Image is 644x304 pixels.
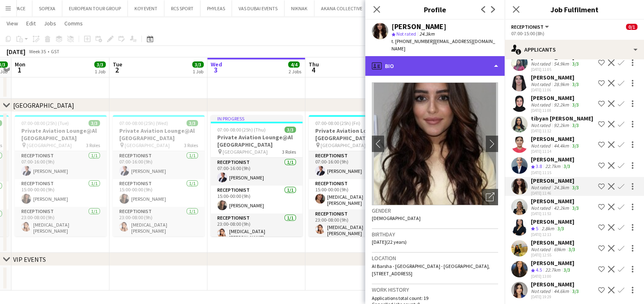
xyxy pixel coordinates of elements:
div: 28.9km [552,81,571,87]
div: [DATE] 11:06 [531,87,580,93]
div: [DATE] 11:53 [531,211,580,216]
div: 22.7km [544,163,562,170]
span: [GEOGRAPHIC_DATA] [125,142,170,148]
img: Crew avatar or photo [372,82,498,205]
app-card-role: Receptionist1/107:00-16:00 (9h)[PERSON_NAME] [211,158,303,186]
a: Edit [23,18,39,29]
span: Al Barsha - [GEOGRAPHIC_DATA] - [GEOGRAPHIC_DATA], [STREET_ADDRESS] [372,263,490,277]
div: [DATE] 11:15 [531,170,574,175]
span: Thu [309,61,319,68]
div: VIP EVENTS [13,255,46,263]
h3: Location [372,254,498,262]
app-skills-label: 3/3 [572,205,579,211]
div: 24.3km [552,184,571,191]
h3: Work history [372,286,498,293]
app-card-role: Receptionist1/107:00-16:00 (9h)[PERSON_NAME] [309,151,401,179]
span: 0/1 [626,24,637,30]
app-skills-label: 3/3 [564,163,570,169]
span: [DATE] (22 years) [372,239,407,245]
span: Comms [64,20,83,27]
div: [DATE] 12:55 [531,252,577,258]
div: [PERSON_NAME] [531,156,574,163]
app-card-role: Receptionist1/107:00-16:00 (9h)[PERSON_NAME] [15,151,107,179]
div: [DATE] 11:14 [531,149,580,154]
span: 1 [14,65,25,75]
span: Week 35 [27,48,48,54]
div: [PERSON_NAME] [391,23,446,30]
app-card-role: Receptionist1/123:00-08:00 (9h)[MEDICAL_DATA][PERSON_NAME] [15,207,107,237]
div: Not rated [531,184,552,191]
span: 4 [307,65,319,75]
div: Not rated [531,205,552,211]
div: [DATE] 11:08 [531,108,580,113]
app-skills-label: 3/3 [572,102,579,108]
button: Receptionist [511,24,550,30]
div: Not rated [531,143,552,149]
span: 4/4 [288,61,300,68]
div: 22.7km [544,267,562,274]
app-card-role: Receptionist1/123:00-08:00 (9h)[MEDICAL_DATA][PERSON_NAME] [113,207,205,237]
div: [DATE] [7,48,25,56]
span: 3/3 [94,61,106,68]
div: 07:00-08:00 (25h) (Fri)3/3Private Aviation Lounge@Al [GEOGRAPHIC_DATA] [GEOGRAPHIC_DATA]3 RolesRe... [309,115,401,236]
div: Applicants [505,40,644,59]
div: [PERSON_NAME] [531,135,580,143]
div: 2 Jobs [289,68,301,75]
div: Open photos pop-in [482,189,498,205]
div: In progress [211,115,303,122]
span: 3 Roles [282,149,296,155]
div: tibyan [PERSON_NAME] [531,115,593,122]
div: [PERSON_NAME] [531,177,580,184]
button: NIKNAK [284,0,314,16]
a: Jobs [41,18,59,29]
button: KOY EVENT [128,0,164,16]
div: [PERSON_NAME] [531,94,580,102]
div: Not rated [531,102,552,108]
span: t. [PHONE_NUMBER] [391,38,434,44]
div: [PERSON_NAME] [531,281,580,288]
div: [DATE] 11:12 [531,128,593,134]
h3: Gender [372,207,498,214]
div: [DATE] 11:05 [531,67,580,72]
p: Applications total count: 19 [372,295,498,301]
app-skills-label: 3/3 [572,184,579,191]
app-job-card: In progress07:00-08:00 (25h) (Thu)3/3Private Aviation Lounge@Al [GEOGRAPHIC_DATA] [GEOGRAPHIC_DAT... [211,115,303,236]
div: Not rated [531,61,552,67]
button: SOPEXA [32,0,62,16]
div: 1 Job [95,68,105,75]
span: Jobs [44,20,56,27]
a: Comms [61,18,86,29]
span: [DEMOGRAPHIC_DATA] [372,215,421,221]
div: 1 Job [193,68,203,75]
span: View [7,20,18,27]
div: 44.4km [552,143,571,149]
h3: Private Aviation Lounge@Al [GEOGRAPHIC_DATA] [211,134,303,148]
app-job-card: 07:00-08:00 (25h) (Tue)3/3Private Aviation Lounge@Al [GEOGRAPHIC_DATA] [GEOGRAPHIC_DATA]3 RolesRe... [15,115,107,236]
div: [DATE] 13:00 [531,274,574,279]
app-skills-label: 3/3 [572,61,579,67]
h3: Private Aviation Lounge@Al [GEOGRAPHIC_DATA] [309,127,401,142]
div: 54.9km [552,61,571,67]
span: 3.8 [536,163,542,169]
button: VAS DUBAI EVENTS [232,0,284,16]
span: 3 Roles [184,142,198,148]
span: | [EMAIL_ADDRESS][DOMAIN_NAME] [391,38,495,52]
app-card-role: Receptionist1/123:00-08:00 (9h)[MEDICAL_DATA][PERSON_NAME] [309,209,401,240]
h3: Private Aviation Lounge@Al [GEOGRAPHIC_DATA] [15,127,107,142]
div: [PERSON_NAME] [531,197,580,205]
div: 42.2km [552,205,571,211]
app-job-card: 07:00-08:00 (25h) (Wed)3/3Private Aviation Lounge@Al [GEOGRAPHIC_DATA] [GEOGRAPHIC_DATA]3 RolesRe... [113,115,205,236]
div: Not rated [531,81,552,87]
div: 92.2km [552,102,571,108]
span: Receptionist [511,24,544,30]
span: [GEOGRAPHIC_DATA] [321,142,366,148]
div: 44.6km [552,288,571,294]
span: Not rated [396,31,416,37]
div: [DATE] 12:13 [531,232,574,237]
button: AKANA COLLECTIVE [314,0,369,16]
span: 3/3 [89,120,100,126]
h3: Birthday [372,231,498,238]
div: Not rated [531,246,552,252]
div: [PERSON_NAME] [531,259,574,267]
